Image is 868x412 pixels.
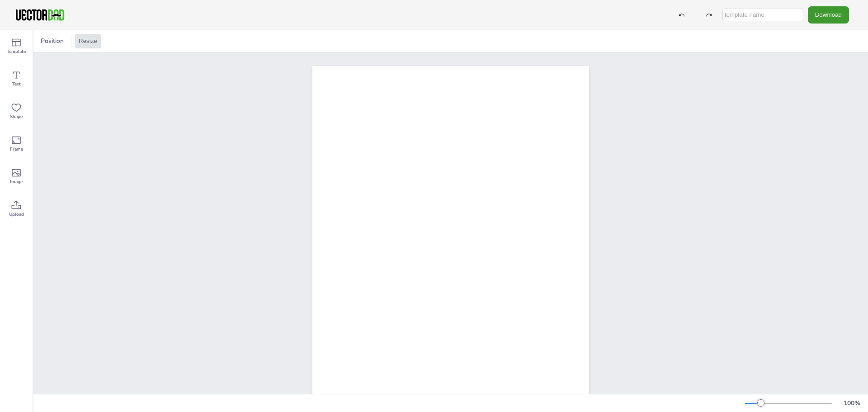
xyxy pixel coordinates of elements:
[10,113,23,120] span: Shape
[12,81,21,88] span: Text
[722,9,803,21] input: template name
[39,37,66,45] span: Position
[7,48,26,55] span: Template
[808,6,849,23] button: Download
[841,399,863,407] div: 100 %
[14,8,66,22] img: VectorDad-1.png
[10,178,23,185] span: Image
[75,34,101,48] button: Resize
[9,211,24,218] span: Upload
[10,146,23,153] span: Frame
